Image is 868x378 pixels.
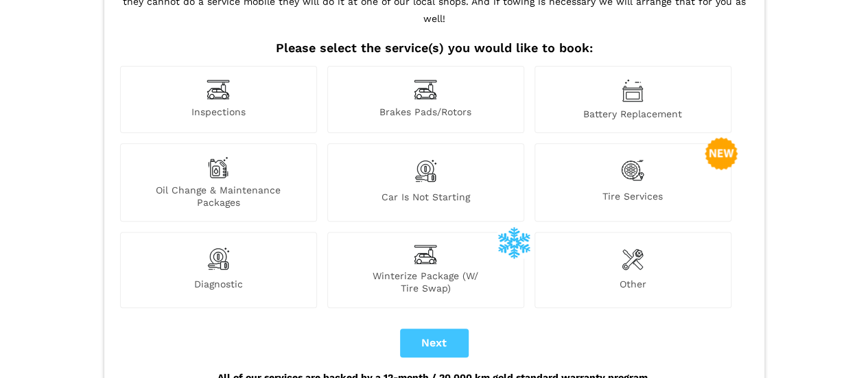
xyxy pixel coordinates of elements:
h2: Please select the service(s) you would like to book: [117,40,752,56]
span: Car is not starting [328,191,524,209]
button: Next [400,329,469,357]
span: Battery Replacement [535,108,731,120]
img: new-badge-2-48.png [705,137,738,170]
span: Diagnostic [121,278,316,294]
span: Brakes Pads/Rotors [328,106,524,120]
span: Inspections [121,106,316,120]
span: Oil Change & Maintenance Packages [121,184,316,209]
span: Tire Services [535,190,731,209]
span: Winterize Package (W/ Tire Swap) [328,270,524,294]
img: winterize-icon_1.png [497,226,530,259]
span: Other [535,278,731,294]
